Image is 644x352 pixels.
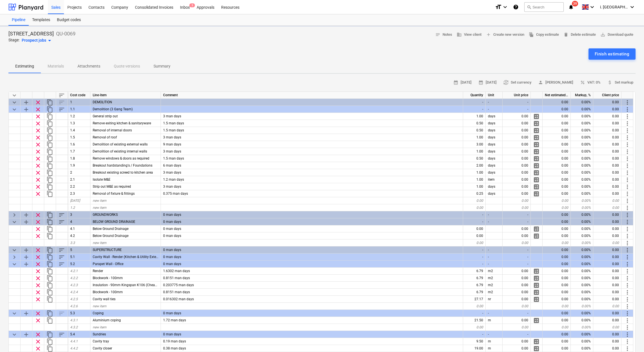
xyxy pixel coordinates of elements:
button: Download quote [598,30,636,39]
div: 0.00 [503,113,531,120]
span: search [527,5,531,9]
div: 0.00% [571,183,593,190]
div: 0.00 [543,190,571,197]
span: Collapse category [11,99,18,106]
span: Duplicate row [46,113,53,120]
div: 1.00 [463,134,486,141]
span: Duplicate row [46,190,53,197]
span: Duplicate row [46,162,53,169]
span: Duplicate category [46,212,53,218]
span: Remove row [35,134,41,141]
div: 0.00 [503,225,531,232]
button: Finish estimating [589,48,636,60]
span: More actions [624,106,631,113]
span: Collapse category [11,219,18,225]
span: calendar_month [453,80,458,85]
div: 0.00 [543,113,571,120]
span: calendar_month [478,80,483,85]
div: 0.00 [593,183,621,190]
div: 0.00 [593,141,621,148]
span: Create new version [486,32,524,38]
span: Duplicate row [46,183,53,190]
div: 0.00 [543,232,571,239]
span: Remove row [35,190,41,197]
div: days [486,162,503,169]
div: 0.00 [503,120,531,127]
div: 0.00 [543,99,571,106]
span: More actions [624,212,631,218]
div: 0.00 [503,134,531,141]
button: VAT: 0% [578,78,603,87]
span: business [457,32,462,37]
div: 0.00 [503,204,531,211]
span: VAT: 0% [580,79,601,86]
button: Copy estimate [527,30,561,39]
span: currency_exchange [503,80,508,85]
span: Remove row [35,113,41,120]
span: Duplicate row [46,141,53,148]
span: Remove row [35,106,41,113]
span: attach_money [607,80,612,85]
div: 0.00% [571,127,593,134]
div: 0.00 [593,197,621,204]
div: 0.00% [571,120,593,127]
div: 0.00 [503,190,531,197]
span: Collapse category [11,247,18,254]
div: days [486,127,503,134]
div: 0.00 [503,155,531,162]
div: Pipeline [8,14,29,26]
div: 0.00 [543,127,571,134]
div: 1.2 [68,113,90,120]
span: Manage detailed breakdown for the row [533,148,540,155]
div: 0.00 [543,148,571,155]
span: Remove row [35,176,41,183]
button: [DATE] [476,78,499,87]
div: 0.00% [571,113,593,120]
div: 0.00 [593,211,621,218]
div: 0.00 [593,176,621,183]
button: Create new version [484,30,527,39]
span: Remove row [35,162,41,169]
div: 0.00% [571,99,593,106]
span: Manage detailed breakdown for the row [533,233,540,239]
p: Estimating [15,63,34,69]
span: Sort rows within category [58,219,65,225]
div: Budget codes [54,14,84,26]
span: person [538,80,543,85]
span: Remove row [35,127,41,134]
span: Manage detailed breakdown for the row [533,120,540,127]
div: days [486,190,503,197]
div: 3 [68,211,90,218]
span: More actions [624,226,631,232]
a: Templates [29,14,54,26]
span: Remove row [35,169,41,176]
div: - [486,218,503,225]
div: 0.00 [543,162,571,169]
span: Duplicate category [46,106,53,113]
span: Duplicate row [46,148,53,155]
div: 0.00 [543,211,571,218]
div: 0.00 [503,239,531,246]
span: Duplicate row [46,226,53,232]
span: More actions [624,134,631,141]
div: days [486,169,503,176]
button: Notes [433,30,454,39]
div: 5 [68,246,90,254]
div: - [463,106,486,113]
div: Quantity [463,92,486,99]
span: Manage detailed breakdown for the row [533,155,540,162]
span: Duplicate row [46,134,53,141]
div: - [486,211,503,218]
div: 0.00 [543,218,571,225]
span: Manage detailed breakdown for the row [533,169,540,176]
span: More actions [624,169,631,176]
div: 2.2 [68,183,90,190]
span: View client [457,32,481,38]
span: Notes [435,32,452,38]
span: 3 [189,3,195,7]
div: 0.00 [503,148,531,155]
div: 1.7 [68,148,90,155]
span: More actions [624,219,631,225]
div: 1.00 [463,176,486,183]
